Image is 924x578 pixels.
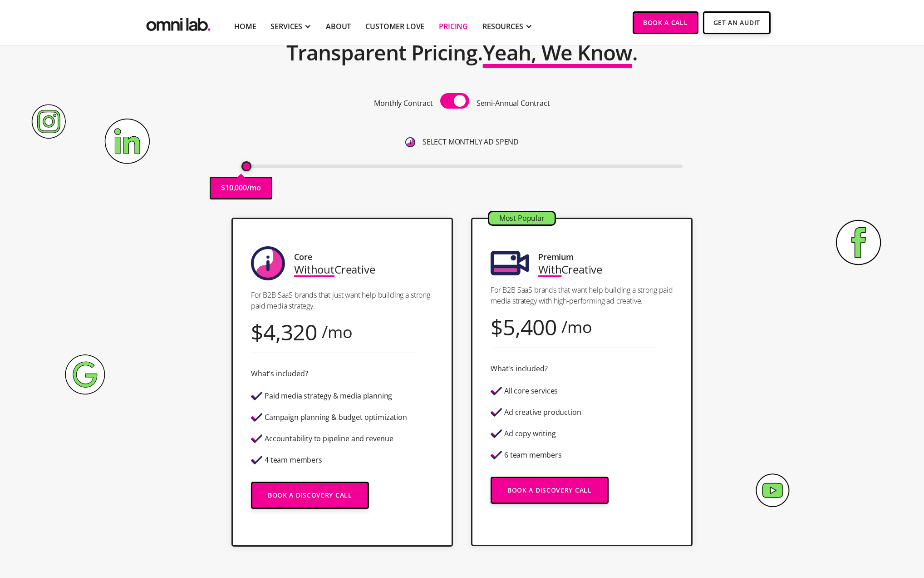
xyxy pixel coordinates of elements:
p: 10,000 [225,182,247,194]
div: Ad copy writing [504,430,556,438]
p: For B2B SaaS brands that just want help building a strong paid media strategy. [251,289,433,311]
p: Monthly Contract [374,97,433,110]
div: What's included? [491,363,547,375]
div: Creative [294,263,375,275]
div: Campaign planning & budget optimization [265,414,407,421]
a: home [144,11,212,34]
div: $ [491,321,503,333]
div: RESOURCES [482,21,523,32]
a: Customer Love [365,21,424,32]
div: Ad creative production [504,409,581,416]
a: Book a Discovery Call [251,482,369,509]
div: /mo [322,326,353,338]
p: /mo [247,182,261,194]
a: About [326,21,351,32]
div: 4 team members [265,456,322,464]
div: Most Popular [489,212,555,224]
a: Get An Audit [703,11,771,34]
a: Pricing [439,21,468,32]
div: Paid media strategy & media planning [265,392,392,400]
iframe: Chat Widget [761,473,924,578]
img: Omni Lab: B2B SaaS Demand Generation Agency [144,11,212,34]
p: For B2B SaaS brands that want help building a strong paid media strategy with high-performing ad ... [491,284,673,306]
div: SERVICES [270,21,302,32]
div: 5,400 [503,321,557,333]
a: Home [234,21,256,32]
div: /mo [561,321,592,333]
a: Book a Discovery Call [491,477,609,504]
div: Accountability to pipeline and revenue [265,435,393,443]
p: Semi-Annual Contract [477,97,550,110]
div: Core [294,251,312,263]
div: All core services [504,387,558,395]
img: 6410812402e99d19b372aa32_omni-nav-info.svg [405,137,415,147]
div: 4,320 [263,326,317,338]
span: Without [294,262,334,277]
span: Yeah, We Know [483,38,632,66]
div: 6 team members [504,451,562,459]
div: What's included? [251,368,308,380]
span: With [538,262,561,277]
h2: Transparent Pricing. . [286,35,638,71]
a: Book a Call [633,11,698,34]
p: SELECT MONTHLY AD SPEND [423,136,519,148]
div: Creative [538,263,602,275]
p: $ [221,182,225,194]
div: $ [251,326,263,338]
div: Premium [538,251,574,263]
